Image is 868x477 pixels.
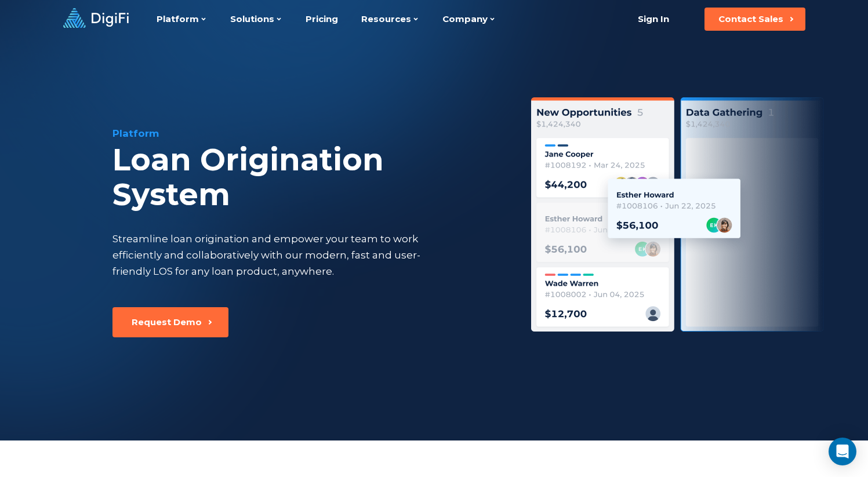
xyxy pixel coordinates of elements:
[718,13,783,25] div: Contact Sales
[112,143,502,212] div: Loan Origination System
[112,126,502,140] div: Platform
[132,316,202,328] div: Request Demo
[624,8,684,31] a: Sign In
[829,438,856,465] div: Open Intercom Messenger
[112,231,442,279] div: Streamline loan origination and empower your team to work efficiently and collaboratively with ou...
[112,307,228,337] button: Request Demo
[704,8,805,31] button: Contact Sales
